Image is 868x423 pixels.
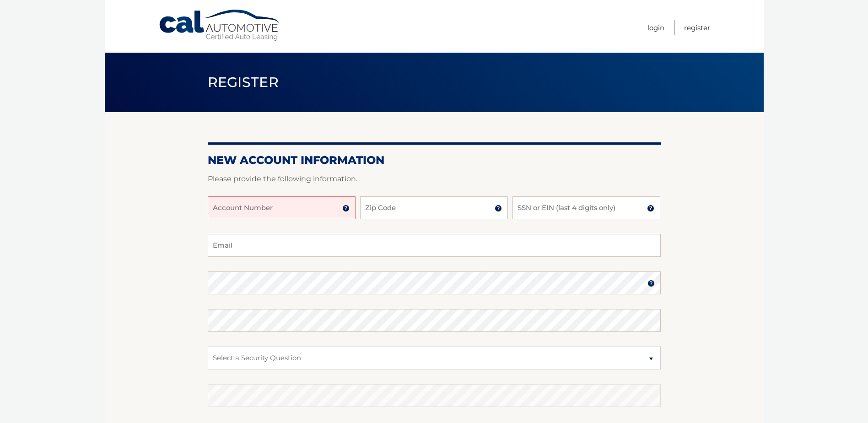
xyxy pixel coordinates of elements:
[647,20,664,35] a: Login
[647,205,654,212] img: tooltip.svg
[684,20,710,35] a: Register
[342,205,350,212] img: tooltip.svg
[208,234,661,257] input: Email
[158,9,282,42] a: Cal Automotive
[208,153,661,167] h2: New Account Information
[208,173,661,185] p: Please provide the following information.
[208,196,356,219] input: Account Number
[360,196,508,219] input: Zip Code
[208,74,279,91] span: Register
[512,196,660,219] input: SSN or EIN (last 4 digits only)
[647,280,655,287] img: tooltip.svg
[495,205,502,212] img: tooltip.svg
